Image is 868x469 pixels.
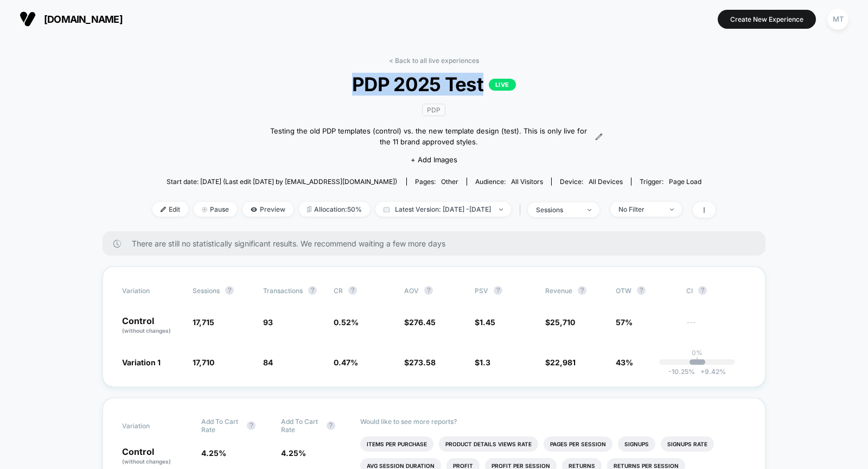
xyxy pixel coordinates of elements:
[122,417,182,434] span: Variation
[475,178,543,186] div: Audience:
[589,178,623,186] span: all devices
[122,458,171,465] span: (without changes)
[616,358,633,367] span: 43%
[404,287,419,295] span: AOV
[618,205,662,213] div: No Filter
[411,155,457,164] span: + Add Images
[201,448,226,458] span: 4.25 %
[20,11,36,27] img: Visually logo
[193,358,214,367] span: 17,710
[545,358,576,367] span: $
[824,8,852,30] button: MT
[827,9,848,30] div: MT
[132,239,744,248] span: There are still no statistically significant results. We recommend waiting a few more days
[409,318,436,327] span: 276.45
[263,318,273,327] span: 93
[122,316,182,335] p: Control
[475,287,488,295] span: PSV
[475,318,495,327] span: $
[152,202,188,217] span: Edit
[545,318,575,327] span: $
[167,178,397,186] span: Start date: [DATE] (Last edit [DATE] by [EMAIL_ADDRESS][DOMAIN_NAME])
[669,178,701,186] span: Page Load
[588,209,591,211] img: end
[334,358,358,367] span: 0.47 %
[696,357,698,365] p: |
[375,202,511,217] span: Latest Version: [DATE] - [DATE]
[265,126,593,147] span: Testing the old PDP templates (control) vs. the new template design (test). ﻿This is only live fo...
[307,206,311,212] img: rebalance
[308,286,317,295] button: ?
[263,287,303,295] span: Transactions
[201,417,241,434] span: Add To Cart Rate
[422,104,445,116] span: PDP
[686,286,746,295] span: CI
[550,318,575,327] span: 25,710
[202,207,207,212] img: end
[242,202,293,217] span: Preview
[692,348,703,357] p: 0%
[686,319,746,335] span: ---
[516,202,528,218] span: |
[122,358,161,367] span: Variation 1
[668,367,695,376] span: -10.25 %
[618,436,655,452] li: Signups
[16,10,126,28] button: [DOMAIN_NAME]
[122,447,190,466] p: Control
[360,436,433,452] li: Items Per Purchase
[225,286,234,295] button: ?
[718,10,816,29] button: Create New Experience
[404,358,436,367] span: $
[281,448,306,458] span: 4.25 %
[637,286,646,295] button: ?
[334,287,343,295] span: CR
[661,436,714,452] li: Signups Rate
[480,318,495,327] span: 1.45
[194,202,237,217] span: Pause
[281,417,321,434] span: Add To Cart Rate
[545,287,572,295] span: Revenue
[389,56,479,65] a: < Back to all live experiences
[360,417,746,426] p: Would like to see more reports?
[348,286,357,295] button: ?
[415,178,458,186] div: Pages:
[695,367,726,376] span: 9.42 %
[544,436,612,452] li: Pages Per Session
[424,286,433,295] button: ?
[161,207,166,212] img: edit
[299,202,370,217] span: Allocation: 50%
[536,206,579,214] div: sessions
[698,286,707,295] button: ?
[439,436,538,452] li: Product Details Views Rate
[640,178,701,186] div: Trigger:
[550,358,576,367] span: 22,981
[489,79,516,91] p: LIVE
[122,327,171,334] span: (without changes)
[578,286,586,295] button: ?
[616,286,675,295] span: OTW
[499,208,503,211] img: end
[263,358,273,367] span: 84
[409,358,436,367] span: 273.58
[494,286,502,295] button: ?
[404,318,436,327] span: $
[193,287,220,295] span: Sessions
[441,178,458,186] span: other
[384,207,390,212] img: calendar
[700,367,705,376] span: +
[511,178,543,186] span: All Visitors
[475,358,490,367] span: $
[480,358,490,367] span: 1.3
[670,208,674,211] img: end
[616,318,633,327] span: 57%
[193,318,214,327] span: 17,715
[247,421,256,430] button: ?
[122,286,182,295] span: Variation
[44,14,123,25] span: [DOMAIN_NAME]
[551,178,631,186] span: Device:
[181,73,687,96] span: PDP 2025 Test
[327,421,335,430] button: ?
[334,318,359,327] span: 0.52 %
